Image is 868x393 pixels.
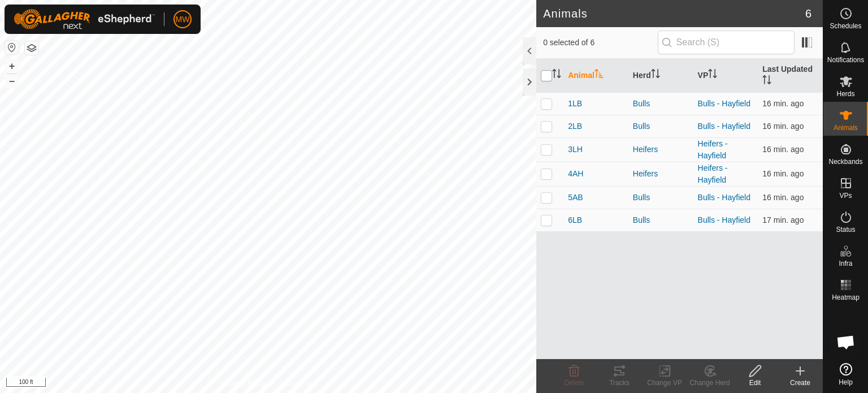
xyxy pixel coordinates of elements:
[563,59,628,93] th: Animal
[839,260,852,267] span: Infra
[758,59,823,93] th: Last Updated
[830,23,861,29] span: Schedules
[839,379,853,386] span: Help
[698,122,750,131] a: Bulls - Hayfield
[5,74,19,88] button: –
[836,90,854,97] span: Herds
[834,124,858,131] span: Animals
[693,59,758,93] th: VP
[832,294,860,301] span: Heatmap
[762,122,804,131] span: Sep 11, 2025, 7:35 AM
[823,359,868,390] a: Help
[762,99,804,108] span: Sep 11, 2025, 7:35 AM
[658,31,795,54] input: Search (S)
[836,226,855,233] span: Status
[839,192,852,199] span: VPs
[568,144,583,156] span: 3LH
[176,14,190,25] span: MW
[633,98,689,110] div: Bulls
[568,192,583,204] span: 5AB
[698,193,750,202] a: Bulls - Hayfield
[14,9,155,29] img: Gallagher Logo
[828,158,862,165] span: Neckbands
[698,215,750,224] a: Bulls - Hayfield
[224,378,266,388] a: Privacy Policy
[633,214,689,226] div: Bulls
[805,5,811,22] span: 6
[651,71,660,80] p-sorticon: Activate to sort
[762,77,771,86] p-sorticon: Activate to sort
[827,57,864,63] span: Notifications
[25,41,38,55] button: Map Layers
[732,378,778,388] div: Edit
[5,41,19,54] button: Reset Map
[687,378,732,388] div: Change Herd
[568,168,583,180] span: 4AH
[543,37,657,49] span: 0 selected of 6
[568,98,582,110] span: 1LB
[594,71,604,80] p-sorticon: Activate to sort
[762,145,804,154] span: Sep 11, 2025, 7:35 AM
[642,378,687,388] div: Change VP
[633,192,689,204] div: Bulls
[778,378,823,388] div: Create
[762,215,804,224] span: Sep 11, 2025, 7:35 AM
[568,120,582,132] span: 2LB
[633,144,689,156] div: Heifers
[279,378,313,388] a: Contact Us
[708,71,717,80] p-sorticon: Activate to sort
[698,163,728,184] a: Heifers - Hayfield
[633,120,689,132] div: Bulls
[543,7,805,20] h2: Animals
[698,139,728,160] a: Heifers - Hayfield
[633,168,689,180] div: Heifers
[829,325,863,359] div: Open chat
[568,214,582,226] span: 6LB
[565,379,584,387] span: Delete
[552,71,561,80] p-sorticon: Activate to sort
[5,59,19,73] button: +
[762,193,804,202] span: Sep 11, 2025, 7:35 AM
[597,378,642,388] div: Tracks
[628,59,693,93] th: Herd
[698,99,750,108] a: Bulls - Hayfield
[762,169,804,178] span: Sep 11, 2025, 7:35 AM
